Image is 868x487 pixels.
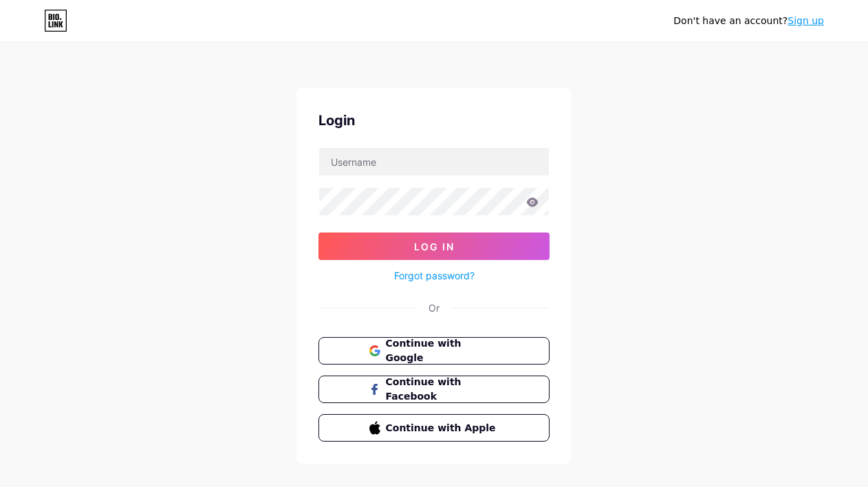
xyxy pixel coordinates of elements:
button: Continue with Google [318,337,550,365]
div: Or [428,301,440,315]
div: Don't have an account? [673,14,824,28]
span: Continue with Google [386,336,499,365]
a: Forgot password? [394,268,475,283]
span: Continue with Facebook [386,375,499,404]
a: Sign up [788,15,824,26]
button: Continue with Facebook [318,376,550,403]
div: Login [318,110,550,131]
input: Username [319,148,549,175]
button: Continue with Apple [318,414,550,442]
button: Log In [318,232,550,260]
span: Log In [414,241,455,252]
span: Continue with Apple [386,421,499,435]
